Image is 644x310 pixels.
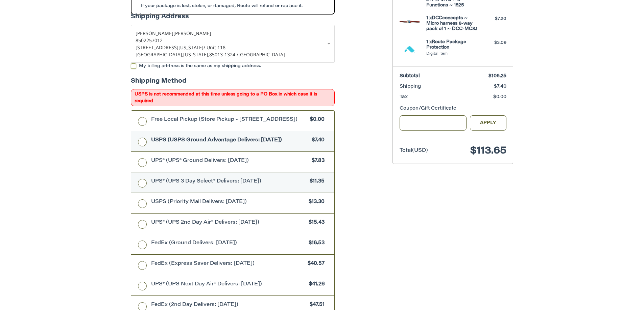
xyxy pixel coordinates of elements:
[151,219,306,227] span: UPS® (UPS 2nd Day Air® Delivers: [DATE])
[131,89,335,106] span: USPS is not recommended at this time unless going to a PO Box in which case it is required
[151,137,309,144] span: USPS (USPS Ground Advantage Delivers: [DATE])
[131,77,187,89] legend: Shipping Method
[493,95,506,100] span: $0.00
[151,198,306,206] span: USPS (Priority Mail Delivers: [DATE])
[238,51,285,58] span: [GEOGRAPHIC_DATA]
[308,137,325,144] span: $7.40
[141,4,303,8] span: If your package is lost, stolen, or damaged, Route will refund or replace it.
[488,74,506,79] span: $106.25
[183,51,209,58] span: [US_STATE],
[426,16,478,32] h4: 1 x DCCconcepts ~ Micro harness 8-way pack of 1 ~ DCC-MC8.1
[136,37,163,44] span: 8502257012
[426,39,478,51] h4: 1 x Route Package Protection
[306,178,325,186] span: $11.35
[209,51,238,58] span: 85013-1324 /
[131,25,335,63] a: Enter or select a different address
[151,178,307,186] span: UPS® (UPS 3 Day Select® Delivers: [DATE])
[173,30,211,36] span: [PERSON_NAME]
[306,281,325,288] span: $41.26
[151,260,305,268] span: FedEx (Express Saver Delivers: [DATE])
[494,84,506,89] span: $7.40
[151,116,307,124] span: Free Local Pickup (Store Pickup - [STREET_ADDRESS])
[151,301,307,309] span: FedEx (2nd Day Delivers: [DATE])
[470,115,506,131] button: Apply
[480,39,506,46] div: $3.09
[400,105,506,112] div: Coupon/Gift Certificate
[204,44,225,51] span: / Unit 118
[426,51,478,57] li: Digital Item
[151,239,306,247] span: FedEx (Ground Delivers: [DATE])
[480,16,506,22] div: $7.20
[305,239,325,247] span: $16.53
[304,260,325,268] span: $40.57
[400,115,467,131] input: Gift Certificate or Coupon Code
[400,148,428,153] span: Total (USD)
[400,84,421,89] span: Shipping
[400,74,420,79] span: Subtotal
[470,146,506,156] span: $113.65
[400,95,408,100] span: Tax
[136,51,183,58] span: [GEOGRAPHIC_DATA],
[308,157,325,165] span: $7.83
[136,30,173,36] span: [PERSON_NAME]
[306,301,325,309] span: $47.51
[151,157,309,165] span: UPS® (UPS® Ground Delivers: [DATE])
[305,219,325,227] span: $15.43
[131,12,189,25] legend: Shipping Address
[305,198,325,206] span: $13.30
[136,44,204,51] span: [STREET_ADDRESS][US_STATE]
[307,116,325,124] span: $0.00
[151,281,306,288] span: UPS® (UPS Next Day Air® Delivers: [DATE])
[131,63,335,69] label: My billing address is the same as my shipping address.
